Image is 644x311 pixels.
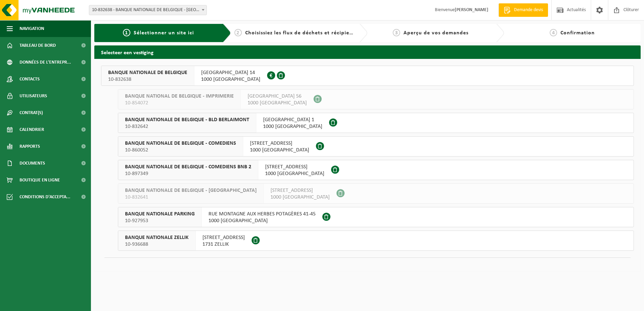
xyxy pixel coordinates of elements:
span: BANQUE NATIONALE ZELLIK [125,234,189,241]
span: 1000 [GEOGRAPHIC_DATA] [270,194,330,201]
span: 1000 [GEOGRAPHIC_DATA] [263,123,322,130]
button: BANQUE NATIONALE DE BELGIQUE - BLD BERLAIMONT 10-832642 [GEOGRAPHIC_DATA] 11000 [GEOGRAPHIC_DATA] [118,113,634,133]
span: 10-860052 [125,147,236,153]
span: Tableau de bord [20,37,56,54]
span: 2 [234,29,242,36]
span: 10-927953 [125,217,195,224]
span: 10-897349 [125,170,251,177]
span: Utilisateurs [20,88,47,104]
span: [STREET_ADDRESS] [265,164,324,170]
span: 1 [123,29,130,36]
span: BANQUE NATIONALE DE BELGIQUE - [GEOGRAPHIC_DATA] [125,187,257,194]
span: [STREET_ADDRESS] [202,234,245,241]
span: 1000 [GEOGRAPHIC_DATA] [208,217,316,224]
span: Confirmation [560,30,595,36]
span: Choisissiez les flux de déchets et récipients [245,30,357,36]
span: 10-854072 [125,100,234,106]
span: 1731 ZELLIK [202,241,245,248]
button: BANQUE NATIONALE DE BELGIQUE - COMEDIENS 10-860052 [STREET_ADDRESS]1000 [GEOGRAPHIC_DATA] [118,136,634,157]
span: 10-832641 [125,194,257,201]
span: 1000 [GEOGRAPHIC_DATA] [265,170,324,177]
span: 10-832638 [108,76,187,83]
button: BANQUE NATIONALE DE BELGIQUE 10-832638 [GEOGRAPHIC_DATA] 141000 [GEOGRAPHIC_DATA] [101,66,634,86]
span: 1000 [GEOGRAPHIC_DATA] [248,100,307,106]
span: BANQUE NATIONALE DE BELGIQUE - COMEDIENS BNB 2 [125,164,251,170]
span: Navigation [20,20,44,37]
span: BANQUE NATIONAL DE BELGIQUE - IMPRIMERIE [125,93,234,100]
span: Conditions d'accepta... [20,188,70,205]
span: Demande devis [512,7,545,13]
span: RUE MONTAGNE AUX HERBES POTAGÈRES 41-45 [208,211,316,217]
span: BANQUE NATIONALE DE BELGIQUE - BLD BERLAIMONT [125,116,249,123]
span: Aperçu de vos demandes [404,30,469,36]
span: [GEOGRAPHIC_DATA] 56 [248,93,307,100]
button: BANQUE NATIONALE ZELLIK 10-936688 [STREET_ADDRESS]1731 ZELLIK [118,231,634,251]
span: [STREET_ADDRESS] [250,140,309,147]
span: BANQUE NATIONALE DE BELGIQUE [108,69,187,76]
span: [GEOGRAPHIC_DATA] 14 [201,69,260,76]
span: 3 [393,29,400,36]
span: [GEOGRAPHIC_DATA] 1 [263,116,322,123]
span: BANQUE NATIONALE PARKING [125,211,195,217]
button: BANQUE NATIONALE PARKING 10-927953 RUE MONTAGNE AUX HERBES POTAGÈRES 41-451000 [GEOGRAPHIC_DATA] [118,207,634,227]
a: Demande devis [498,3,548,17]
span: Sélectionner un site ici [134,30,194,36]
button: BANQUE NATIONALE DE BELGIQUE - COMEDIENS BNB 2 10-897349 [STREET_ADDRESS]1000 [GEOGRAPHIC_DATA] [118,160,634,180]
span: 10-832638 - BANQUE NATIONALE DE BELGIQUE - BRUXELLES [89,5,207,15]
span: 10-936688 [125,241,189,248]
span: Contacts [20,71,40,88]
h2: Selecteer een vestiging [94,45,641,59]
span: Données de l'entrepr... [20,54,71,71]
span: Calendrier [20,121,44,138]
span: Rapports [20,138,40,155]
span: 10-832642 [125,123,249,130]
span: 1000 [GEOGRAPHIC_DATA] [201,76,260,83]
span: Contrat(s) [20,104,43,121]
span: 4 [550,29,557,36]
span: BANQUE NATIONALE DE BELGIQUE - COMEDIENS [125,140,236,147]
span: 1000 [GEOGRAPHIC_DATA] [250,147,309,153]
span: Boutique en ligne [20,172,60,188]
span: [STREET_ADDRESS] [270,187,330,194]
span: Documents [20,155,45,172]
span: 10-832638 - BANQUE NATIONALE DE BELGIQUE - BRUXELLES [89,5,206,15]
strong: [PERSON_NAME] [455,7,488,12]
